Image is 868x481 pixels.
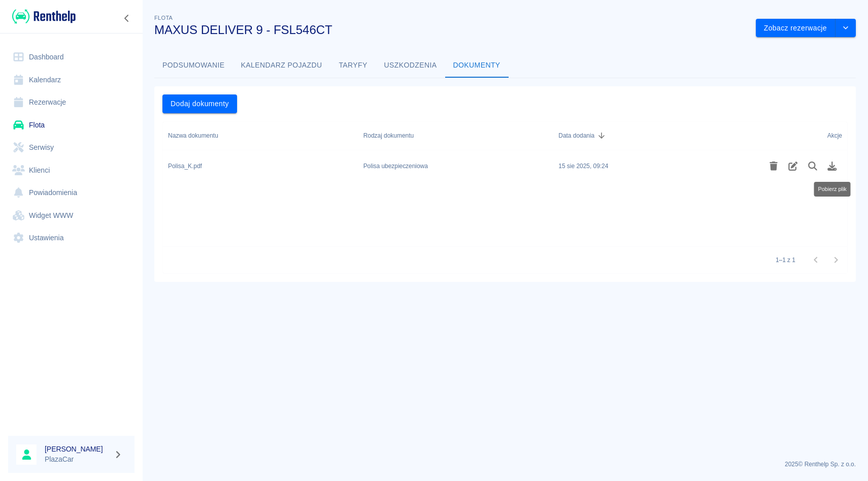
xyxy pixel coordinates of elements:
[154,15,173,21] span: Flota
[363,121,414,150] div: Rodzaj dokumentu
[749,121,847,150] div: Akcje
[8,8,76,25] a: Renthelp logo
[154,460,856,469] p: 2025 © Renthelp Sp. z o.o.
[445,53,509,78] button: Dokumenty
[358,121,554,150] div: Rodzaj dokumentu
[168,162,202,171] div: Polisa_K.pdf
[8,181,135,204] a: Powiadomienia
[756,19,836,38] button: Zobacz rezerwacje
[8,136,135,159] a: Serwisy
[163,121,358,150] div: Nazwa dokumentu
[45,444,110,454] h6: [PERSON_NAME]
[45,454,110,465] p: PlazaCar
[8,69,135,91] a: Kalendarz
[783,157,803,175] button: Edytuj rodzaj dokumentu
[553,121,749,150] div: Data dodania
[363,162,428,171] div: Polisa ubezpieczeniowa
[8,114,135,137] a: Flota
[154,53,233,78] button: Podsumowanie
[822,157,842,175] button: Pobierz plik
[12,8,76,25] img: Renthelp logo
[154,23,748,37] h3: MAXUS DELIVER 9 - FSL546CT
[8,91,135,114] a: Rezerwacje
[558,162,608,171] div: 15 sie 2025, 09:24
[330,53,376,78] button: Taryfy
[764,157,784,175] button: Usuń plik
[119,12,135,25] button: Zwiń nawigację
[8,227,135,249] a: Ustawienia
[8,159,135,182] a: Klienci
[162,94,237,113] button: Dodaj dokumenty
[558,121,594,150] div: Data dodania
[803,157,823,175] button: Podgląd pliku
[776,255,795,265] p: 1–1 z 1
[233,53,330,78] button: Kalendarz pojazdu
[8,204,135,227] a: Widget WWW
[594,129,609,143] button: Sort
[836,19,856,38] button: drop-down
[814,182,851,197] div: Pobierz plik
[8,46,135,69] a: Dashboard
[827,121,842,150] div: Akcje
[376,53,445,78] button: Uszkodzenia
[168,121,218,150] div: Nazwa dokumentu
